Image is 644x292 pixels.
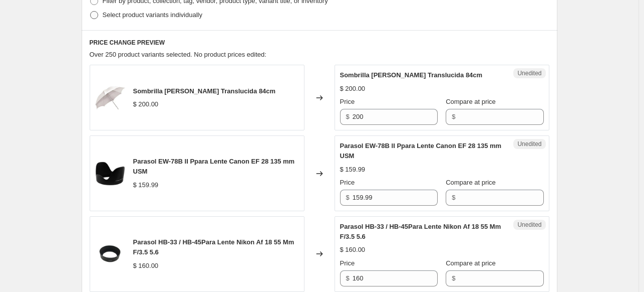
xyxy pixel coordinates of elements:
span: Sombrilla [PERSON_NAME] Translucida 84cm [133,87,276,95]
div: $ 200.00 [133,99,159,109]
span: Price [340,98,355,105]
span: Unedited [517,69,541,77]
span: Parasol HB-33 / HB-45Para Lente Nikon Af 18 55 Mm F/3.5 5.6 [340,223,501,240]
span: $ [346,113,350,120]
span: Over 250 product variants selected. No product prices edited: [90,51,266,58]
div: $ 159.99 [133,180,159,190]
span: Compare at price [446,259,496,267]
div: $ 159.99 [340,165,366,175]
span: Price [340,179,355,186]
span: $ [346,274,350,282]
span: Compare at price [446,98,496,105]
img: sombrillablanca_80x.jpg [95,83,125,113]
span: Price [340,259,355,267]
div: $ 200.00 [340,84,366,94]
span: Parasol EW-78B II Ppara Lente Canon EF 28 135 mm USM [133,158,295,175]
img: 31k18kazpwl_80x.jpg [95,159,125,189]
span: $ [452,274,455,282]
span: Select product variants individually [103,11,202,19]
img: 61imu4yhdxl._aa1500_80x.jpg [95,239,125,269]
div: $ 160.00 [133,261,159,271]
h6: PRICE CHANGE PREVIEW [90,39,549,47]
div: $ 160.00 [340,245,366,255]
span: Parasol HB-33 / HB-45Para Lente Nikon Af 18 55 Mm F/3.5 5.6 [133,238,294,256]
span: Parasol EW-78B II Ppara Lente Canon EF 28 135 mm USM [340,142,502,160]
span: Unedited [517,221,541,229]
span: $ [346,194,350,201]
span: $ [452,194,455,201]
span: Sombrilla [PERSON_NAME] Translucida 84cm [340,71,483,79]
span: Unedited [517,140,541,148]
span: Compare at price [446,179,496,186]
span: $ [452,113,455,120]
